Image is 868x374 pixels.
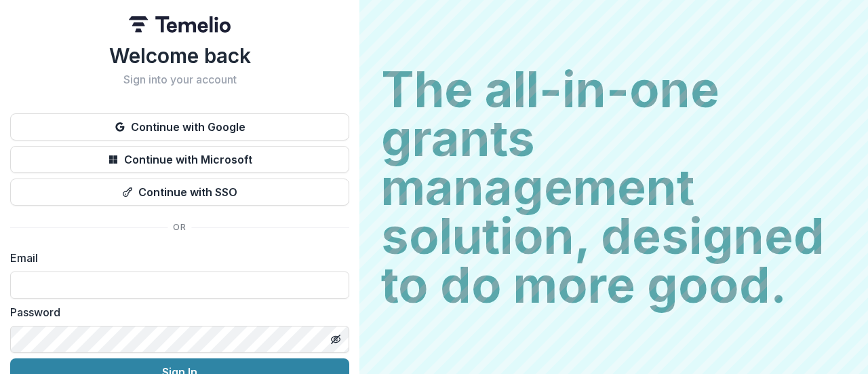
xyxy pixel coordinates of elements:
button: Continue with SSO [10,179,349,206]
img: Temelio [129,16,231,33]
label: Email [10,250,341,266]
button: Continue with Microsoft [10,146,349,173]
label: Password [10,304,341,320]
h1: Welcome back [10,43,349,68]
button: Continue with Google [10,113,349,141]
button: Toggle password visibility [325,329,347,350]
h2: Sign into your account [10,73,349,86]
